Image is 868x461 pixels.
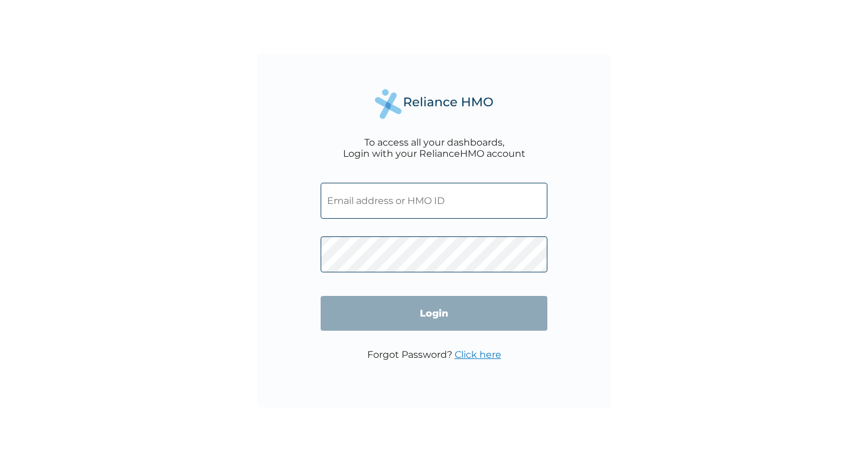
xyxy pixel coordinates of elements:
[343,137,526,159] div: To access all your dashboards, Login with your RelianceHMO account
[455,349,501,360] a: Click here
[321,296,547,331] input: Login
[321,183,547,219] input: Email address or HMO ID
[375,89,493,119] img: Reliance Health's Logo
[367,349,501,360] p: Forgot Password?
